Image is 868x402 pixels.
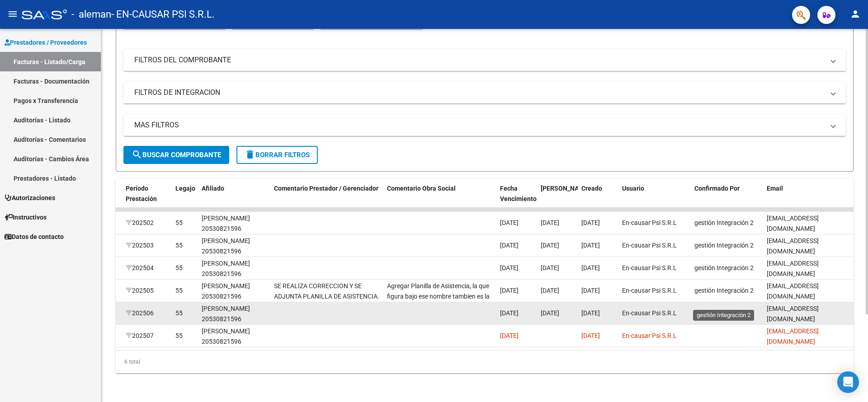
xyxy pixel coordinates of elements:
button: Buscar Comprobante [123,146,229,164]
div: [PERSON_NAME] 20530821596 [202,281,267,302]
span: gestión Integración 2 [694,219,754,226]
datatable-header-cell: Usuario [618,179,691,219]
div: 55 [175,331,183,341]
datatable-header-cell: Afiliado [198,179,270,219]
span: [DATE] [581,332,600,339]
span: Creado [581,185,602,192]
span: [DATE] [541,309,559,317]
datatable-header-cell: Creado [578,179,618,219]
span: Usuario [622,185,644,192]
div: [PERSON_NAME] 20530821596 [202,326,267,347]
span: [EMAIL_ADDRESS][DOMAIN_NAME] [767,260,819,277]
span: [DATE] [500,332,519,339]
datatable-header-cell: Comentario Obra Social [383,179,496,219]
div: 55 [175,240,183,251]
span: gestión Integración 2 [694,242,754,249]
span: [DATE] [581,309,600,317]
div: [PERSON_NAME] 20530821596 [202,258,267,279]
div: [PERSON_NAME] 20530821596 [202,213,267,234]
datatable-header-cell: Período Prestación [122,179,172,219]
span: [DATE] [581,242,600,249]
datatable-header-cell: Legajo [172,179,198,219]
span: [EMAIL_ADDRESS][DOMAIN_NAME] [767,305,819,323]
mat-expansion-panel-header: MAS FILTROS [123,114,846,136]
span: [EMAIL_ADDRESS][DOMAIN_NAME] [767,237,819,255]
span: [EMAIL_ADDRESS][DOMAIN_NAME] [767,327,819,345]
span: [DATE] [581,219,600,226]
span: [EMAIL_ADDRESS][DOMAIN_NAME] [767,215,819,232]
div: 6 total [116,351,854,373]
span: [DATE] [500,287,519,294]
span: En-causar Psi S.R.L [622,287,677,294]
datatable-header-cell: Fecha Vencimiento [496,179,537,219]
span: Email [767,185,783,192]
span: - EN-CAUSAR PSI S.R.L. [111,5,215,24]
datatable-header-cell: Email [763,179,854,219]
mat-icon: delete [245,149,255,160]
span: gestión Integración 2 [694,287,754,294]
span: 202502 [126,219,154,226]
span: Afiliado [202,185,224,192]
span: [DATE] [541,264,559,271]
span: Comentario Prestador / Gerenciador [274,185,378,192]
span: [DATE] [500,309,519,317]
span: Período Prestación [126,185,157,202]
span: SE REALIZA CORRECCION Y SE ADJUNTA PLANILLA DE ASISTENCIA. [274,282,379,300]
span: En-causar Psi S.R.L [622,264,677,271]
span: [EMAIL_ADDRESS][DOMAIN_NAME] [767,282,819,300]
span: Legajo [175,185,195,192]
span: [DATE] [500,219,519,226]
mat-panel-title: FILTROS DEL COMPROBANTE [134,55,824,65]
span: Borrar Filtros [245,151,310,159]
span: En-causar Psi S.R.L [622,332,677,339]
datatable-header-cell: Fecha Confimado [537,179,578,219]
span: Confirmado Por [694,185,740,192]
span: En-causar Psi S.R.L [622,309,677,317]
button: Borrar Filtros [236,146,318,164]
span: Instructivos [5,212,47,222]
span: 202507 [126,332,154,339]
span: 202503 [126,242,154,249]
span: [DATE] [541,242,559,249]
div: 55 [175,263,183,273]
span: 202505 [126,287,154,294]
span: [DATE] [581,287,600,294]
mat-icon: search [132,149,142,160]
span: En-causar Psi S.R.L [622,242,677,249]
span: Datos de contacto [5,232,64,242]
span: [PERSON_NAME] [541,185,590,192]
mat-expansion-panel-header: FILTROS DEL COMPROBANTE [123,49,846,71]
span: - aleman [71,5,111,24]
span: 202504 [126,264,154,271]
div: 55 [175,285,183,296]
span: [DATE] [541,287,559,294]
mat-panel-title: FILTROS DE INTEGRACION [134,88,824,98]
div: 55 [175,218,183,228]
datatable-header-cell: Comentario Prestador / Gerenciador [270,179,383,219]
span: Agregar Planilla de Asistencia, la que figura bajo ese nombre tambien es la FC, por favor corregi... [387,282,490,320]
div: [PERSON_NAME] 20530821596 [202,236,267,257]
span: Autorizaciones [5,193,55,203]
span: [DATE] [581,264,600,271]
span: [DATE] [500,264,519,271]
span: [DATE] [500,242,519,249]
span: [DATE] [541,219,559,226]
mat-icon: menu [7,9,18,19]
span: Buscar Comprobante [132,151,221,159]
div: Open Intercom Messenger [837,371,859,393]
datatable-header-cell: Confirmado Por [691,179,763,219]
div: [PERSON_NAME] 20530821596 [202,304,267,324]
span: gestión Integración 2 [694,264,754,271]
mat-panel-title: MAS FILTROS [134,120,824,130]
span: En-causar Psi S.R.L [622,219,677,226]
span: Prestadores / Proveedores [5,37,87,47]
div: 55 [175,308,183,318]
span: 202506 [126,309,154,317]
span: gestión Integración 2 [694,309,754,317]
mat-expansion-panel-header: FILTROS DE INTEGRACION [123,82,846,103]
span: Comentario Obra Social [387,185,456,192]
span: Fecha Vencimiento [500,185,537,202]
mat-icon: person [850,9,861,19]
